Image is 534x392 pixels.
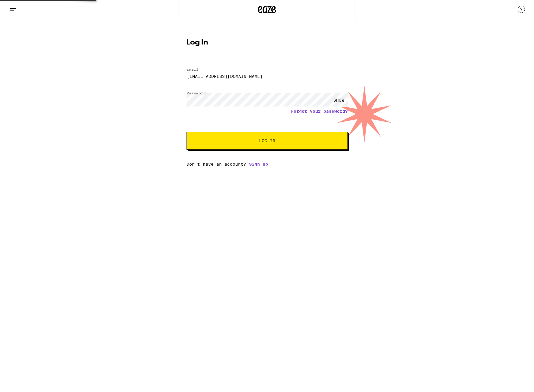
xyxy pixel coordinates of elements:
[187,39,348,46] h1: Log In
[187,162,348,167] div: Don't have an account?
[187,67,199,71] label: Email
[187,69,348,83] input: Email
[4,4,43,9] span: Hi. Need any help?
[249,162,268,167] a: Sign up
[187,132,348,150] button: Log In
[187,91,206,95] label: Password
[259,139,275,143] span: Log In
[330,93,348,107] div: SHOW
[291,109,348,114] a: Forgot your password?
